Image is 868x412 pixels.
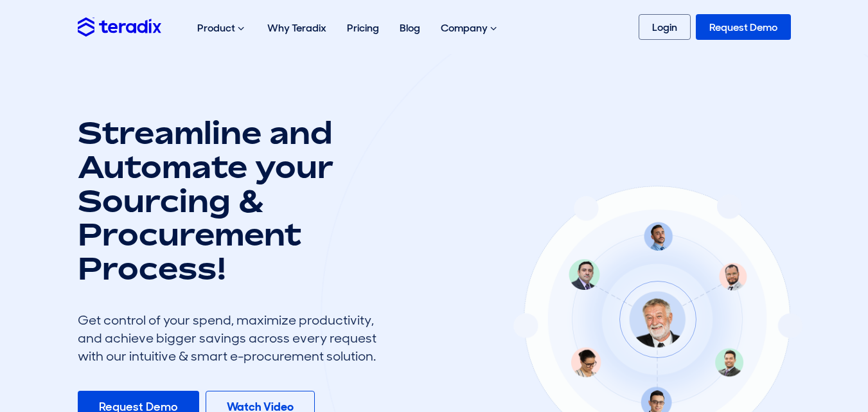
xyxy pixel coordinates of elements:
[639,14,691,40] a: Login
[389,8,430,48] a: Blog
[187,8,257,49] div: Product
[696,14,791,40] a: Request Demo
[783,327,850,394] iframe: Chatbot
[257,8,337,48] a: Why Teradix
[78,17,161,36] img: Teradix logo
[78,116,386,285] h1: Streamline and Automate your Sourcing & Procurement Process!
[430,8,509,49] div: Company
[78,311,386,365] div: Get control of your spend, maximize productivity, and achieve bigger savings across every request...
[337,8,389,48] a: Pricing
